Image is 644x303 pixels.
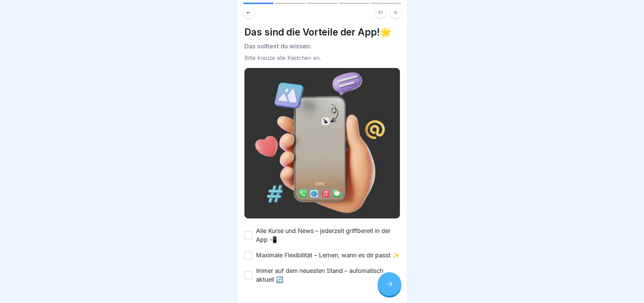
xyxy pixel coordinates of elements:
[244,55,400,61] div: Bitte kreuze alle Kästchen an.
[244,26,400,38] h4: Das sind die Vorteile der App!🌟
[256,251,400,260] label: Maximale Flexibilität – Lernen, wann es dir passt ✨
[244,42,400,51] p: Das solltest du wissen:
[256,227,400,244] label: Alle Kurse und News – jederzeit griffbereit in der App 📲
[256,266,400,284] label: Immer auf dem neuesten Stand – automatisch aktuell 🔄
